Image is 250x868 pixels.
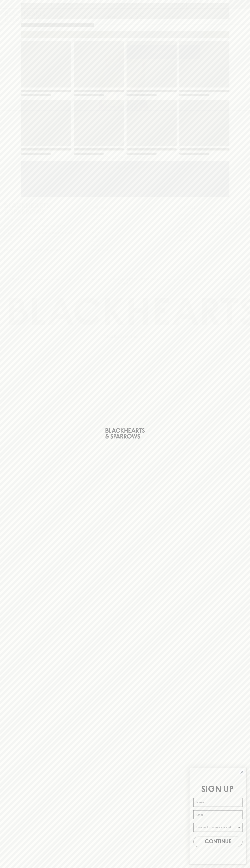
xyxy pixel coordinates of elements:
input: Name [193,798,242,807]
button: Close dialog [239,769,245,775]
input: Email [193,810,242,819]
div: FLYOUT Form [186,764,250,868]
button: Show Options [237,823,241,832]
input: I wanna know more about... [196,823,237,832]
span: SIGN UP [201,785,234,794]
button: CONTINUE [193,837,242,847]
